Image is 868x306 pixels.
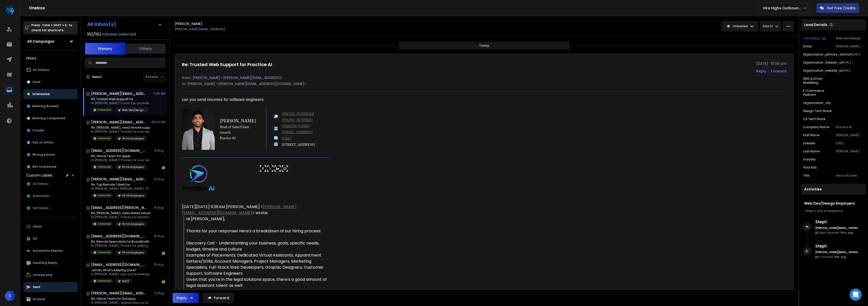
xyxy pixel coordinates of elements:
img: facebook [260,165,266,172]
p: Interested [98,136,111,140]
button: Unread only [23,270,78,280]
button: S [5,291,15,301]
p: Re: [PERSON_NAME], need remote support? [91,126,152,130]
span: 1 day in sequence [815,209,843,213]
p: Hi [PERSON_NAME], Thanks for getting back [91,244,152,248]
p: 13 Aug [154,206,165,210]
p: Re: Virtual Team for Goodjuju [91,297,152,301]
p: Head of Sales and Client Growth [836,174,864,178]
h1: [PERSON_NAME][EMAIL_ADDRESS][DOMAIN_NAME] [91,291,147,296]
p: Archive [33,297,45,301]
h1: Web Dev/Design Employers [804,201,863,206]
a: [URL] [282,136,291,140]
button: Awaiting Reply [23,258,78,268]
span: 162 / 162 [87,31,101,37]
p: Inbox [33,225,42,229]
p: Hi [PERSON_NAME], Appreciate you sharing what [91,301,152,305]
a: [PHONE_NUMBER] [282,118,313,122]
p: Unread only [33,273,52,277]
button: Out of office [23,137,78,148]
p: Meeting Completed [32,116,65,120]
p: Hire Highs Outbound Engine [763,6,803,11]
img: address [274,143,278,146]
p: [DATE] : 10:09 am [756,61,786,66]
p: Not Interested [32,165,56,169]
button: Reply [173,293,199,303]
span: Cmd + Shift + k [41,22,67,28]
img: mobilePhone [274,115,278,118]
span: 2nd Follow-up [33,194,55,198]
p: linkedin [803,141,816,145]
span: 1 Step [804,209,813,213]
p: Hi [PERSON_NAME]! Could you provide specific [91,101,152,105]
a: [PERSON_NAME][EMAIL_ADDRESS] [282,124,313,134]
p: PH VA Employers [122,137,144,141]
button: 2nd Follow-up [23,191,78,201]
p: Web Dev/Design Employers [836,36,864,40]
p: Interested [733,24,748,28]
button: Meeting Completed [23,113,78,123]
p: Contacted [819,255,846,259]
p: All [33,237,37,241]
button: 3rd Follow-up [23,203,78,213]
div: Reply [177,295,187,300]
button: Reply [756,69,766,74]
p: Interested [32,92,50,96]
p: 11:25 AM [153,92,165,96]
p: [URL][DOMAIN_NAME][PERSON_NAME] [836,141,864,145]
p: Interested [98,165,111,169]
button: Not Interested [23,162,78,172]
h3: Filters [23,55,78,62]
span: [STREET_ADDRESS] [282,143,315,147]
p: PH VA Employers [122,194,144,198]
p: Automatic Replies [33,249,63,253]
h1: [EMAIL_ADDRESS][DOMAIN_NAME] [91,148,147,153]
button: Forward [203,293,233,303]
img: logo [5,5,15,15]
p: Interested [98,108,111,112]
span: 14th, Aug [840,231,853,235]
p: Company Name [803,125,829,129]
p: Awaiting Reply [33,261,57,265]
p: title [803,174,809,178]
button: Sent [23,282,78,292]
p: organization_primary_domain [803,52,852,57]
div: can you send resumes for software engineers [182,97,329,103]
button: Closed [23,125,78,135]
button: 1st Follow-up [23,179,78,189]
h1: Re: Trusted Web Support for Practice AI [182,61,272,68]
button: All Status [23,65,78,75]
p: 09:20 AM [151,120,165,124]
h2: [PERSON_NAME] [220,118,259,124]
h3: Inboxes selected [102,31,136,37]
p: Sent [33,285,40,289]
p: Practice AI [836,125,864,129]
p: Closed [32,128,44,132]
p: Interested [98,251,111,254]
label: Select [92,75,102,79]
button: All [23,234,78,244]
li: Given that you're in the legal solutions space, there's a good amount of legal assistant talent a... [186,276,329,289]
p: organization_linkedin_url [803,61,843,65]
p: Hi [PERSON_NAME]! Thanks for your response. [91,158,152,162]
button: Primary [85,43,125,55]
p: Press to check for shortcuts. [31,23,72,33]
h3: Custom Labels [26,173,52,178]
p: Design Tech Stack [803,109,832,113]
p: [PERSON_NAME][EMAIL_ADDRESS] [175,27,225,31]
div: | [804,209,863,213]
a: [PERSON_NAME][EMAIL_ADDRESS][DOMAIN_NAME] [182,204,296,216]
h6: [PERSON_NAME][EMAIL_ADDRESS][DOMAIN_NAME] [815,226,859,230]
p: Meeting Booked [32,104,59,108]
h1: [EMAIL_ADDRESS][DOMAIN_NAME] [91,262,147,267]
button: All Campaigns [23,36,78,46]
button: Archive [23,294,78,304]
span: 3rd Follow-up [33,206,54,210]
li: Examples of Placements: Dedicated Virtual Assistants, Appointment Setters/SDRs, Account Managers,... [186,252,329,276]
span: 1st Follow-up [33,182,53,186]
p: 13 Aug [154,263,165,267]
p: organization_website_url [803,69,843,73]
p: Interested [98,222,111,226]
